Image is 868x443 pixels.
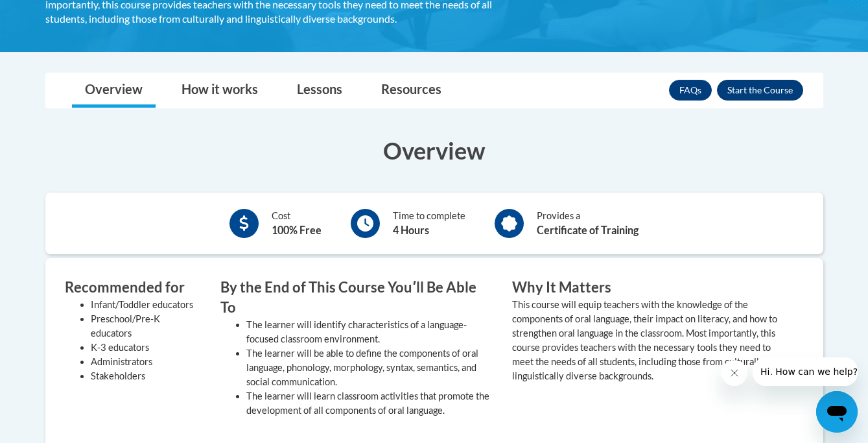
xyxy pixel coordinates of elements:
[721,360,747,386] iframe: Close message
[753,357,858,386] iframe: Message from company
[393,209,465,238] div: Time to complete
[272,209,322,238] div: Cost
[816,391,858,433] iframe: Button to launch messaging window
[669,80,712,101] a: FAQs
[717,80,803,101] button: Enroll
[537,209,639,238] div: Provides a
[220,278,493,318] h3: By the End of This Course Youʹll Be Able To
[246,346,493,389] li: The learner will be able to define the components of oral language, phonology, morphology, syntax...
[65,278,201,298] h3: Recommended for
[91,298,201,312] li: Infant/Toddler educators
[537,224,639,236] b: Certificate of Training
[246,318,493,346] li: The learner will identify characteristics of a language-focused classroom environment.
[72,73,156,108] a: Overview
[368,73,454,108] a: Resources
[246,389,493,418] li: The learner will learn classroom activities that promote the development of all components of ora...
[91,312,201,341] li: Preschool/Pre-K educators
[169,73,271,108] a: How it works
[91,355,201,369] li: Administrators
[91,341,201,355] li: K-3 educators
[272,224,322,236] b: 100% Free
[284,73,355,108] a: Lessons
[512,299,781,381] value: This course will equip teachers with the knowledge of the components of oral language, their impa...
[45,134,823,167] h3: Overview
[512,278,784,298] h3: Why It Matters
[393,224,429,236] b: 4 Hours
[91,369,201,383] li: Stakeholders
